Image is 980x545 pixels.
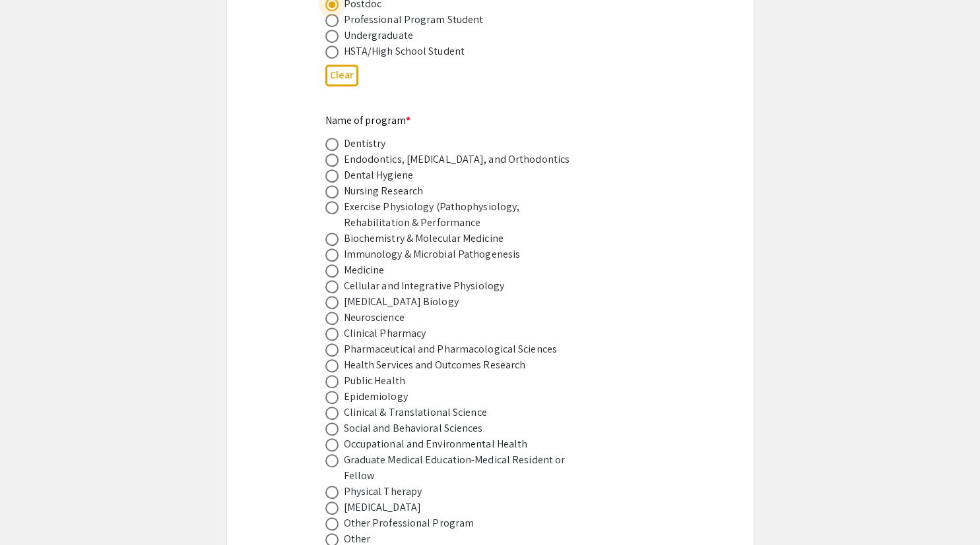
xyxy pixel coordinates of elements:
button: Clear [325,65,358,86]
div: Graduate Medical Education-Medical Resident or Fellow [344,452,575,484]
div: Clinical Pharmacy [344,326,426,341]
div: Nursing Research [344,183,424,199]
div: Biochemistry & Molecular Medicine [344,231,504,246]
div: Public Health [344,373,405,389]
div: Physical Therapy [344,484,422,500]
div: Other Professional Program [344,515,474,531]
div: [MEDICAL_DATA] Biology [344,294,459,310]
div: Clinical & Translational Science [344,405,487,420]
div: Exercise Physiology (Pathophysiology, Rehabilitation & Performance [344,199,575,231]
div: Dental Hygiene [344,167,413,183]
div: [MEDICAL_DATA] [344,500,421,515]
div: Undergraduate [344,28,413,43]
div: Cellular and Integrative Physiology [344,278,505,294]
div: Epidemiology [344,389,408,405]
div: Pharmaceutical and Pharmacological Sciences [344,341,557,357]
div: Endodontics, [MEDICAL_DATA], and Orthodontics [344,152,570,167]
div: Neuroscience [344,310,405,326]
div: Dentistry [344,136,386,152]
div: Immunology & Microbial Pathogenesis [344,246,521,262]
div: Health Services and Outcomes Research [344,357,526,373]
div: Social and Behavioral Sciences [344,420,483,436]
div: Medicine [344,262,385,278]
div: Occupational and Environmental Health [344,436,528,452]
div: Professional Program Student [344,12,484,28]
mat-label: Name of program [325,113,411,127]
div: HSTA/High School Student [344,43,465,59]
iframe: Chat [10,486,56,535]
